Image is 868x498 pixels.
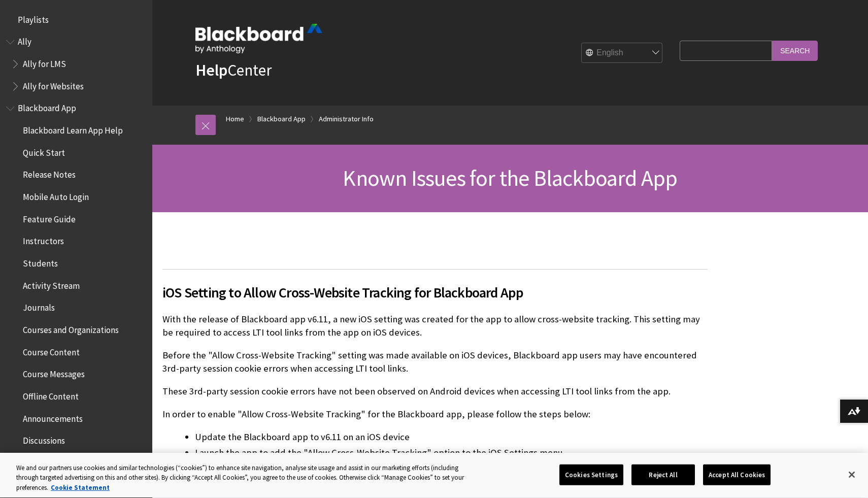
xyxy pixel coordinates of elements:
img: Blackboard by Anthology [195,24,322,53]
span: Blackboard App [18,100,76,114]
li: Update the Blackboard app to v6.11 on an iOS device [195,430,708,444]
span: Quick Start [23,144,65,158]
span: Ally for LMS [23,55,66,69]
p: These 3rd-party session cookie errors have not been observed on Android devices when accessing LT... [162,385,708,398]
a: More information about your privacy, opens in a new tab [51,483,110,492]
span: Offline Content [23,388,79,402]
select: Site Language Selector [582,43,663,63]
span: iOS Setting to Allow Cross-Website Tracking for Blackboard App [162,282,708,303]
span: Release Notes [23,167,76,180]
div: We and our partners use cookies and similar technologies (“cookies”) to enhance site navigation, ... [16,463,478,493]
li: Launch the app to add the "Allow Cross-Website Tracking" option to the iOS Settings menu [195,446,708,460]
span: Ally for Websites [23,78,84,91]
a: Administrator Info [319,113,374,125]
strong: Help [195,60,227,80]
span: Playlists [18,11,49,25]
a: HelpCenter [195,60,272,80]
span: Students [23,255,58,269]
button: Accept All Cookies [703,464,771,485]
input: Search [772,41,818,60]
a: Home [226,113,244,125]
button: Reject All [631,464,695,485]
span: Journals [23,300,55,313]
span: Ally [18,34,31,47]
p: In order to enable "Allow Cross-Website Tracking" for the Blackboard app, please follow the steps... [162,408,708,421]
nav: Book outline for Anthology Ally Help [6,34,146,95]
span: Mobile Auto Login [23,188,89,202]
p: With the release of Blackboard app v6.11, a new iOS setting was created for the app to allow cros... [162,313,708,339]
span: Courses and Organizations [23,321,119,335]
a: Blackboard App [257,113,306,125]
span: Blackboard Learn App Help [23,122,123,136]
span: Activity Stream [23,277,80,291]
nav: Book outline for Playlists [6,11,146,28]
span: Course Messages [23,366,85,380]
button: Cookies Settings [559,464,623,485]
span: Discussions [23,432,65,446]
span: Announcements [23,410,83,424]
span: Feature Guide [23,211,76,224]
span: Known Issues for the Blackboard App [343,164,677,192]
p: Before the "Allow Cross-Website Tracking" setting was made available on iOS devices, Blackboard a... [162,349,708,375]
span: Instructors [23,233,64,247]
span: Course Content [23,344,80,357]
button: Close [841,463,863,486]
